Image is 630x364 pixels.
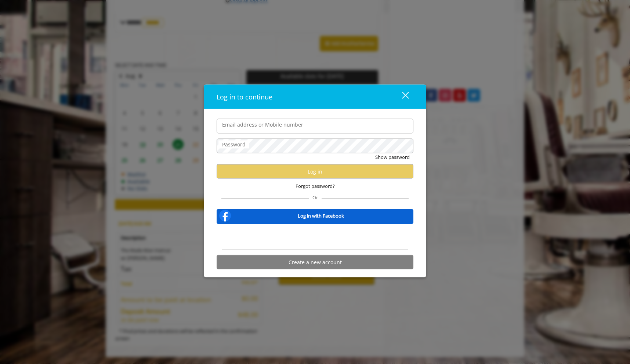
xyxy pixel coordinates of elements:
iframe: Sign in with Google Button [271,229,360,245]
button: Show password [375,153,410,161]
label: Email address or Mobile number [218,120,307,128]
b: Log in with Facebook [298,212,344,219]
span: Log in to continue [217,92,272,101]
span: Forgot password? [296,182,335,190]
img: facebook-logo [218,208,232,223]
input: Password [217,138,413,153]
button: close dialog [388,89,413,104]
input: Email address or Mobile number [217,119,413,133]
button: Create a new account [217,255,413,269]
label: Password [218,140,249,148]
button: Log in [217,164,413,179]
div: close dialog [394,91,408,102]
span: Or [309,194,322,201]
